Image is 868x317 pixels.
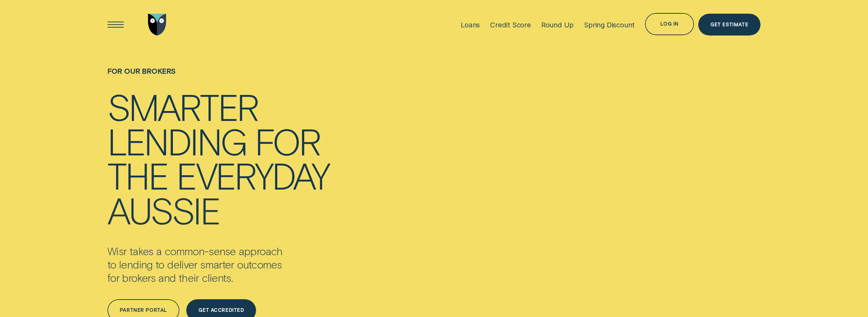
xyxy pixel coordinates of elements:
[584,20,635,29] div: Spring Discount
[176,158,329,192] div: everyday
[255,124,320,158] div: for
[107,158,168,192] div: the
[107,193,220,227] div: Aussie
[107,67,329,89] h1: For Our Brokers
[461,20,480,29] div: Loans
[107,89,329,226] h4: Smarter lending for the everyday Aussie
[107,244,320,284] p: Wisr takes a common-sense approach to lending to deliver smarter outcomes for brokers and their c...
[698,14,761,36] a: Get Estimate
[105,14,127,36] button: Open Menu
[148,14,166,36] img: Wisr
[107,89,258,123] div: Smarter
[107,124,246,158] div: lending
[541,20,574,29] div: Round Up
[645,13,694,35] button: Log in
[490,20,531,29] div: Credit Score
